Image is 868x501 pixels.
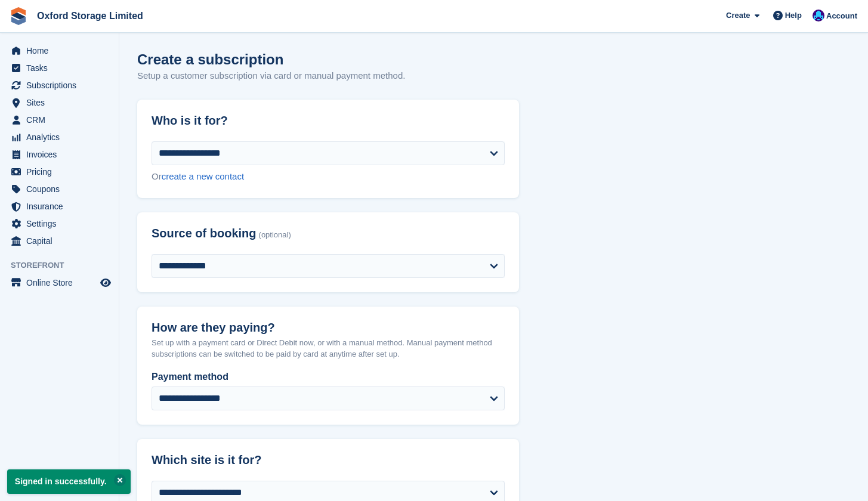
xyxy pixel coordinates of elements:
h2: How are they paying? [152,321,505,335]
p: Setup a customer subscription via card or manual payment method. [137,69,405,83]
h1: Create a subscription [137,51,283,67]
p: Set up with a payment card or Direct Debit now, or with a manual method. Manual payment method su... [152,337,505,360]
a: menu [6,181,113,197]
img: Jack Meredith [813,10,824,21]
a: menu [6,146,113,163]
a: menu [6,163,113,180]
img: stora-icon-8386f47178a22dfd0bd8f6a31ec36ba5ce8667c1dd55bd0f319d3a0aa187defe.svg [10,7,27,25]
a: create a new contact [162,171,244,181]
span: Subscriptions [26,77,98,94]
span: (optional) [259,231,291,240]
span: Help [785,10,802,21]
span: Source of booking [152,227,257,240]
a: menu [6,215,113,232]
span: Create [726,10,750,21]
span: Coupons [26,181,98,197]
a: menu [6,77,113,94]
span: Tasks [26,60,98,76]
span: Home [26,42,98,59]
span: Analytics [26,129,98,146]
span: Insurance [26,198,98,215]
div: Or [152,170,505,184]
span: Pricing [26,163,98,180]
p: Signed in successfully. [7,469,131,494]
a: Oxford Storage Limited [32,6,148,26]
span: CRM [26,112,98,128]
a: menu [6,129,113,146]
h2: Who is it for? [152,114,505,128]
a: menu [6,60,113,76]
a: menu [6,42,113,59]
a: menu [6,112,113,128]
span: Sites [26,94,98,111]
a: menu [6,274,113,291]
span: Settings [26,215,98,232]
span: Storefront [11,259,119,271]
span: Capital [26,233,98,249]
a: menu [6,94,113,111]
label: Payment method [152,370,505,384]
a: menu [6,233,113,249]
span: Online Store [26,274,98,291]
span: Account [826,10,857,22]
h2: Which site is it for? [152,453,505,467]
a: menu [6,198,113,215]
span: Invoices [26,146,98,163]
a: Preview store [98,276,113,290]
